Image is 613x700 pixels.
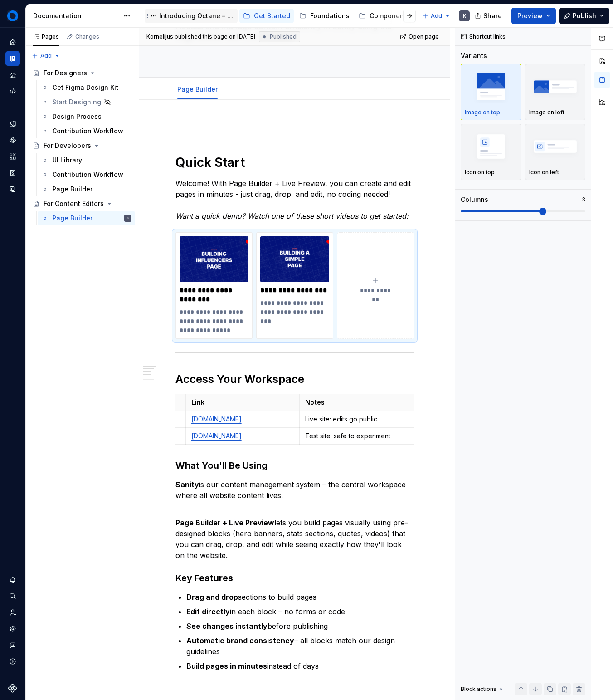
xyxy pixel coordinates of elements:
div: For Designers [44,69,87,78]
a: Components [355,9,414,23]
p: Image on left [529,109,564,116]
strong: Page Builder + Live Preview [175,518,274,527]
button: Contact support [5,638,20,652]
button: Search ⌘K [5,589,20,603]
div: Code automation [5,84,20,98]
div: For Developers [44,141,91,150]
img: placeholder [465,70,517,103]
div: Page Builder [52,214,92,223]
div: Design Process [52,112,102,121]
a: For Developers [29,138,135,153]
div: K [463,12,466,20]
div: published this page on [DATE] [175,33,255,40]
h3: Key Features [175,572,414,584]
a: Get Figma Design Kit [38,80,135,95]
a: Assets [5,149,20,164]
div: Block actions [461,683,505,695]
a: Contribution Workflow [38,167,135,182]
a: Design Process [38,109,135,124]
span: Add [431,12,442,20]
img: placeholder [529,130,582,163]
div: Contribution Workflow [52,170,123,179]
div: Columns [461,195,488,204]
span: Add [40,52,52,59]
img: placeholder [529,70,582,103]
button: Preview [511,8,556,24]
p: lets you build pages visually using pre-designed blocks (hero banners, stats sections, quotes, vi... [175,506,414,561]
p: instead of days [186,661,414,671]
img: d9fc5b14-3996-4c10-abe9-f33664b1a0b1.png [260,236,329,282]
div: Get Started [254,11,290,20]
a: For Content Editors [29,196,135,211]
button: placeholderIcon on top [461,124,521,180]
p: Test site: safe to experiment [305,431,408,441]
button: placeholderImage on top [461,64,521,120]
div: Analytics [5,68,20,82]
a: Invite team [5,605,20,620]
a: Design tokens [5,117,20,131]
a: Home [5,35,20,49]
p: in each block – no forms or code [186,606,414,617]
h2: Access Your Workspace [175,372,414,387]
div: Page Builder [52,185,92,194]
div: UI Library [52,156,82,165]
div: Changes [75,33,99,40]
a: Documentation [5,51,20,66]
p: Live site: edits go public [305,415,408,424]
a: Data sources [5,182,20,196]
a: For Designers [29,66,135,80]
a: Open page [397,30,443,43]
a: Components [5,133,20,147]
div: Settings [5,622,20,636]
a: Page BuilderK [38,211,135,225]
a: Page Builder [38,182,135,196]
div: Variants [461,51,487,60]
p: before publishing [186,621,414,631]
strong: Notes [305,398,325,406]
strong: Edit directly [186,607,230,616]
a: [DOMAIN_NAME] [191,432,242,440]
span: Kornelijus [146,33,173,40]
p: Image on top [465,109,500,116]
a: UI Library [38,153,135,167]
div: Start Designing [52,98,101,107]
div: Block actions [461,685,496,693]
a: Contribution Workflow [38,124,135,138]
span: Publish [573,11,596,20]
p: sections to build pages [186,592,414,602]
em: Want a quick demo? Watch one of these short videos to get started: [175,211,409,220]
a: Page Builder [177,85,218,93]
strong: Link [191,398,204,406]
strong: Automatic brand consistency [186,636,294,645]
strong: See changes instantly [186,622,268,631]
div: K [127,214,129,223]
button: Add [419,10,453,22]
strong: Drag and drop [186,592,238,602]
div: Page tree [29,66,135,225]
strong: Sanity [175,480,199,489]
a: Introducing Octane – a single source of truth for brand, design, and content. [145,9,238,23]
a: Storybook stories [5,166,20,180]
a: Supernova Logo [8,684,17,693]
div: Get Figma Design Kit [52,83,118,92]
div: For Content Editors [44,199,104,208]
div: Contribution Workflow [52,127,123,136]
button: Share [470,8,508,24]
div: Page Builder [174,79,221,98]
p: is our content management system – the central workspace where all website content lives. [175,479,414,501]
button: Notifications [5,573,20,587]
p: Icon on left [529,169,559,176]
div: Pages [33,33,59,40]
img: placeholder [465,130,517,163]
span: Share [483,11,502,20]
a: Start Designing [38,95,135,109]
span: Published [270,33,297,40]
